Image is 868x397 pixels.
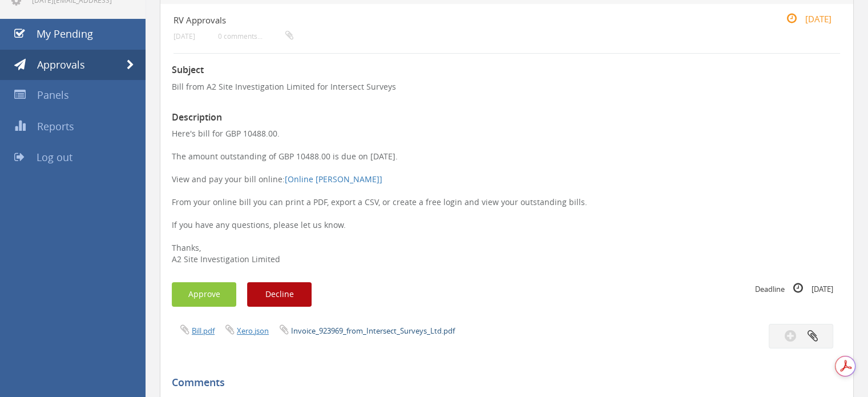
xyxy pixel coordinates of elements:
span: My Pending [37,27,93,41]
h3: Subject [172,65,842,75]
button: Approve [172,282,236,307]
small: Deadline [DATE] [755,282,833,295]
small: [DATE] [774,13,831,25]
a: Invoice_923969_from_Intersect_Surveys_Ltd.pdf [291,326,455,336]
h5: Comments [172,377,833,388]
a: [Online [PERSON_NAME]] [285,174,382,185]
p: Bill from A2 Site Investigation Limited for Intersect Surveys [172,81,842,93]
span: Log out [37,150,72,164]
span: Panels [37,88,69,102]
span: Approvals [37,58,85,71]
span: Reports [37,119,74,133]
a: Xero.json [237,326,269,336]
h4: RV Approvals [173,15,729,25]
p: Here's bill for GBP 10488.00. The amount outstanding of GBP 10488.00 is due on [DATE]. View and p... [172,128,842,265]
small: [DATE] [173,32,195,41]
small: 0 comments... [218,32,293,41]
h3: Description [172,113,842,123]
button: Decline [247,282,312,307]
a: Bill.pdf [192,326,215,336]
